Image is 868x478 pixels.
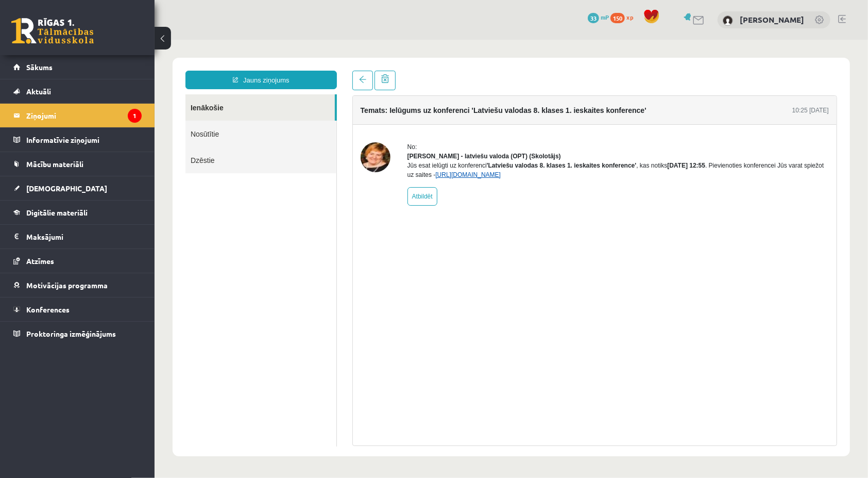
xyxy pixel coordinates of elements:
a: Jauns ziņojums [31,31,182,50]
a: Maksājumi [13,225,142,249]
a: [URL][DOMAIN_NAME] [281,131,346,139]
span: Motivācijas programma [26,281,108,290]
i: 1 [128,109,142,123]
a: [PERSON_NAME] [740,14,804,25]
span: mP [601,13,609,21]
b: 'Latviešu valodas 8. klases 1. ieskaites konference' [332,122,482,129]
a: Proktoringa izmēģinājums [13,322,142,345]
a: [DEMOGRAPHIC_DATA] [13,176,142,200]
span: xp [626,13,633,21]
a: Aktuāli [13,79,142,103]
span: Atzīmes [26,256,54,266]
div: Jūs esat ielūgti uz konferenci , kas notiks . Pievienoties konferencei Jūs varat spiežot uz saites - [253,121,674,140]
span: Sākums [26,62,53,72]
a: 150 xp [610,13,638,21]
b: [DATE] 12:55 [513,122,551,129]
h4: Temats: Ielūgums uz konferenci 'Latviešu valodas 8. klases 1. ieskaites konference' [206,67,492,75]
a: Mācību materiāli [13,152,142,176]
a: Atzīmes [13,249,142,273]
a: Ienākošie [31,55,180,81]
img: Laila Jirgensone - latviešu valoda (OPT) [206,103,236,133]
div: No: [253,103,674,112]
span: Digitālie materiāli [26,208,88,217]
span: Aktuāli [26,87,51,96]
a: Dzēstie [31,107,182,134]
a: Nosūtītie [31,81,182,107]
legend: Informatīvie ziņojumi [26,128,142,152]
a: Informatīvie ziņojumi [13,128,142,152]
div: 10:25 [DATE] [638,66,674,75]
strong: [PERSON_NAME] - latviešu valoda (OPT) (Skolotājs) [253,113,406,120]
span: Proktoringa izmēģinājums [26,329,116,338]
legend: Ziņojumi [26,104,142,127]
legend: Maksājumi [26,225,142,249]
a: Konferences [13,298,142,321]
span: 33 [588,13,599,23]
a: Motivācijas programma [13,273,142,297]
span: Konferences [26,305,70,314]
img: Estere Apaļka [723,15,733,26]
span: [DEMOGRAPHIC_DATA] [26,184,107,193]
a: Sākums [13,55,142,79]
a: 33 mP [588,13,609,21]
a: Digitālie materiāli [13,201,142,224]
span: 150 [610,13,625,23]
span: Mācību materiāli [26,159,83,169]
a: Atbildēt [253,147,283,166]
a: Rīgas 1. Tālmācības vidusskola [11,18,94,44]
a: Ziņojumi1 [13,104,142,127]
